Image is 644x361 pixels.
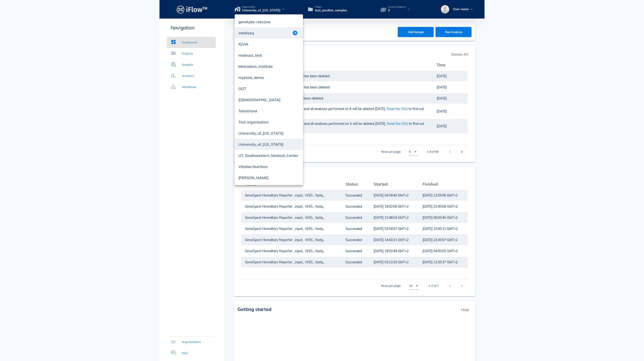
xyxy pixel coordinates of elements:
[441,5,449,13] img: User name
[459,149,465,155] i: chevron_right
[370,201,419,212] td: [DATE] 14:02:06 GMT+2
[345,182,358,187] span: Status:
[238,107,299,115] div: Telostrand
[182,351,188,355] div: FAQ
[440,30,467,34] span: Run Analysis
[242,8,280,13] span: University_of_[US_STATE]
[182,74,194,78] div: Analyses
[387,107,408,111] a: Read the FAQ
[419,190,468,201] td: [DATE] 12:55:06 GMT+2
[370,245,419,257] td: [DATE] 19:02:49 GMT+2
[182,40,197,45] div: Dashboard
[304,85,331,89] span: has been deleted
[381,145,418,158] div: Rows per page:
[409,150,411,154] div: 5
[241,59,433,71] th: Message
[423,182,438,187] span: Finished
[419,179,468,190] th: Finished: Not sorted. Activate to sort ascending.
[402,30,429,34] span: Add Sample
[238,129,299,137] div: University_of_[US_STATE]
[388,8,406,13] span: 3
[182,85,196,89] div: Workflows
[315,8,347,13] span: test_positive_samples
[419,201,468,212] td: [DATE] 21:45:08 GMT+2
[370,234,419,245] td: [DATE] 14:43:21 GMT+2
[159,4,224,15] a: Logo
[238,118,299,126] div: Test organisation
[182,62,194,67] div: Samples
[238,163,299,170] div: Vitalleo Nutrition
[238,174,299,181] div: [PERSON_NAME]
[437,74,447,78] span: [DATE]
[414,283,420,289] i: arrow_drop_down
[238,85,299,92] div: OGT
[437,96,447,100] span: [DATE]
[342,201,370,212] td: Succeeded
[241,212,342,223] td: GeneSpect Hereditary Reporter _input_ WES_ fastq_
[370,223,419,234] td: [DATE] 02:04:57 GMT+2
[237,306,271,312] span: Getting started
[238,40,299,48] div: IQVIA
[433,59,468,71] th: Time: Not sorted. Activate to sort ascending.
[342,212,370,223] td: Succeeded
[419,212,468,223] td: [DATE] 06:50:45 GMT+2
[449,49,471,59] span: Delete All
[370,179,419,190] th: Started: Not sorted. Activate to sort ascending.
[182,51,193,56] div: Projects
[398,27,434,37] button: Add Sample
[238,152,299,159] div: UT_Southwestern_Medical_Center
[238,74,299,81] div: myeloid_demo
[437,85,447,89] span: [DATE]
[419,257,468,268] td: [DATE] 11:50:27 GMT+2
[381,279,420,293] div: Rows per page:
[342,179,370,190] th: Status:: Not sorted. Activate to sort ascending.
[238,141,299,148] div: University_of_[US_STATE]
[409,282,420,290] div: 10Rows per page:
[419,223,468,234] td: [DATE] 10:40:11 GMT+2
[242,6,280,8] span: Organization
[437,124,447,128] span: [DATE]
[342,234,370,245] td: Succeeded
[241,245,342,257] td: GeneSpect Hereditary Reporter _input_ WES_ fastq_
[370,190,419,201] td: [DATE] 04:39:40 GMT+2
[238,29,292,37] div: intelliseq
[342,257,370,268] td: Succeeded
[241,257,342,268] td: GeneSpect Hereditary Reporter _input_ WES_ fastq_
[342,245,370,257] td: Succeeded
[238,52,299,59] div: mateusz_test
[304,122,387,126] span: and all analyses performed on it will be deleted [DATE].
[419,245,468,257] td: [DATE] 04:50:05 GMT+2
[458,148,466,156] button: Next page
[167,24,216,31] p: Navigation
[459,305,472,315] span: Hide
[241,223,342,234] td: GeneSpect Hereditary Reporter _input_ WES_ fastq_
[453,7,469,11] span: User name
[409,148,418,155] div: 5Rows per page:
[342,223,370,234] td: Succeeded
[419,234,468,245] td: [DATE] 23:30:07 GMT+2
[429,284,439,288] div: 1-7 of 7
[437,62,446,67] span: Time
[436,27,472,37] button: Run Analysis
[387,122,408,126] a: Read the FAQ
[374,182,387,187] span: Started
[409,284,412,288] div: 10
[370,212,419,223] td: [DATE] 21:48:04 GMT+2
[238,18,299,26] div: genetyka-rzeszow
[297,96,324,100] span: has been deleted
[182,340,201,344] div: Organizations
[342,190,370,201] td: Succeeded
[304,107,387,111] span: and all analyses performed on it will be deleted [DATE].
[315,6,347,8] span: Project
[241,201,342,212] td: GeneSpect Hereditary Reporter _input_ WES_ fastq_
[427,150,439,154] div: 1-5 of 60
[437,109,447,113] span: [DATE]
[413,149,418,155] i: arrow_drop_down
[304,74,330,78] span: has been deleted
[388,6,406,8] span: Account Balance
[370,257,419,268] td: [DATE] 03:13:19 GMT+2
[238,63,299,70] div: Metrodora_Institute
[238,96,299,103] div: [DEMOGRAPHIC_DATA]
[241,234,342,245] td: GeneSpect Hereditary Reporter _input_ WES_ fastq_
